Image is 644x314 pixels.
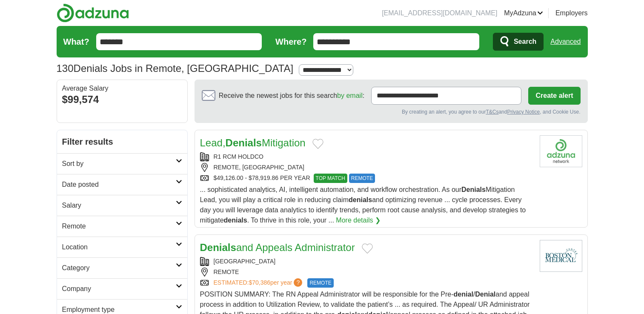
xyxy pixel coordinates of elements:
span: Search [514,33,536,50]
h2: Category [62,263,176,273]
a: by email [337,92,363,99]
strong: Denials [461,186,486,193]
a: Lead,DenialsMitigation [200,137,306,148]
a: Denialsand Appeals Administrator [200,242,355,253]
div: REMOTE [200,268,533,277]
strong: Denial [475,291,495,298]
a: Category [57,257,187,278]
strong: denials [224,217,247,224]
div: R1 RCM HOLDCO [200,152,533,161]
div: REMOTE, [GEOGRAPHIC_DATA] [200,163,533,172]
span: ... sophisticated analytics, AI, intelligent automation, and workflow orchestration. As our Mitig... [200,186,526,224]
h2: Company [62,284,176,294]
span: 130 [57,61,74,76]
label: Where? [275,35,306,48]
div: $49,126.00 - $78,919.86 PER YEAR [200,174,533,183]
button: Create alert [528,87,580,105]
span: REMOTE [349,174,375,183]
img: Company logo [540,135,582,167]
span: REMOTE [307,278,333,288]
a: Company [57,278,187,299]
strong: denials [349,196,372,203]
h2: Filter results [57,130,187,153]
span: ? [294,278,302,287]
h2: Date posted [62,180,176,190]
h1: Denials Jobs in Remote, [GEOGRAPHIC_DATA] [57,63,294,74]
img: Boston Medical Center logo [540,240,582,272]
button: Add to favorite jobs [362,243,373,254]
span: Receive the newest jobs for this search : [219,91,364,101]
a: Salary [57,195,187,216]
div: $99,574 [62,92,182,107]
a: T&Cs [486,109,498,115]
strong: denial [454,291,473,298]
a: Privacy Notice [507,109,540,115]
div: Average Salary [62,85,182,92]
a: ESTIMATED:$70,386per year? [214,278,304,288]
a: Employers [555,8,588,18]
a: Sort by [57,153,187,174]
a: Advanced [550,33,581,50]
h2: Salary [62,200,176,211]
a: [GEOGRAPHIC_DATA] [214,258,276,265]
div: By creating an alert, you agree to our and , and Cookie Use. [202,108,581,116]
span: $70,386 [249,279,270,286]
button: Add to favorite jobs [312,139,323,149]
img: Adzuna logo [57,3,129,23]
span: TOP MATCH [314,174,347,183]
h2: Remote [62,221,176,231]
a: More details ❯ [336,215,381,226]
h2: Location [62,242,176,252]
label: What? [63,35,89,48]
strong: Denials [226,137,262,148]
a: Location [57,237,187,257]
li: [EMAIL_ADDRESS][DOMAIN_NAME] [382,8,497,18]
a: Remote [57,216,187,237]
h2: Sort by [62,159,176,169]
a: MyAdzuna [504,8,543,18]
button: Search [493,33,544,51]
a: Date posted [57,174,187,195]
strong: Denials [200,242,236,253]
